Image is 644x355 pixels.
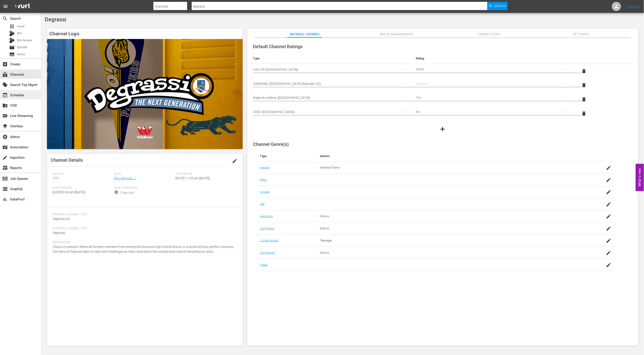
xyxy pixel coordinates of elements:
[47,39,243,149] img: Degrassi
[250,53,412,64] th: Type
[51,157,83,163] span: Channel Details
[175,176,210,180] span: [DATE] 11:03 am ([DATE])
[253,44,303,49] span: Default Channel Ratings
[250,53,636,120] table: simple table
[2,144,8,150] span: Automation
[2,72,8,77] span: Channels
[114,190,119,194] span: info
[494,2,506,10] span: Search
[260,166,270,169] a: Nielsen
[253,91,409,104] div: Régie du cinéma ([GEOGRAPHIC_DATA])
[260,263,268,266] a: Vidaa
[53,245,234,253] span: Class is in session! Relive all the best moments from everyone’s favourite high school drama. In ...
[260,251,275,254] a: LG Channel
[53,227,235,230] span: External Channel Title:
[628,5,640,8] a: Sign Out
[253,63,409,76] div: USA_PR ([GEOGRAPHIC_DATA])
[11,1,33,12] img: ans4CAIJ8jUAAAAAAAAAAAAAAAAAAAAAAAAgQb4GAAAAAAAAAAAAAAAAAAAAAAAAJMjXAAAAAAAAAAAAAAAAAAAAAAAAgAT5G...
[53,241,235,244] span: Description:
[380,31,414,37] span: Image Management
[581,97,587,102] span: delete
[120,190,134,195] div: 7-day lock
[47,28,243,39] h4: Channel Logo
[253,141,289,147] span: Channel Genre(s)
[229,155,240,166] button: edit
[9,24,15,29] span: Asset
[260,239,279,242] a: LG Secondary
[114,172,173,176] span: Slug:
[17,52,25,57] span: Series
[579,66,590,77] button: delete
[9,31,15,36] div: Bits
[253,105,409,118] div: CBSC ([GEOGRAPHIC_DATA])
[472,31,506,37] span: Connectors
[53,186,112,190] span: Last Updated:
[53,172,112,176] span: Wurl ID:
[2,82,8,88] span: Search Tag Mgmt
[260,214,273,218] a: Samsung
[316,151,576,162] th: Genres
[416,91,571,104] div: 13+
[53,213,235,216] span: Internal Channel Title:
[2,16,8,21] span: Search
[9,38,15,43] div: Bits Review
[3,4,8,9] span: menu
[114,176,136,180] a: dhx_degrassi_1
[581,111,587,116] span: delete
[53,217,70,221] span: Degrassi US
[2,176,8,181] span: Job Queues
[581,82,587,88] span: delete
[2,197,8,202] span: DataPool
[2,61,8,67] span: Create
[9,45,15,50] span: Episode
[2,113,8,119] span: Live Streaming
[17,24,25,29] span: Asset
[17,38,32,43] span: Bits Review
[260,190,270,194] a: Sinclair
[2,123,8,129] span: Overlays
[2,92,8,98] span: Schedule
[53,190,86,194] span: [DATE] 9:08 am ([DATE])
[412,53,575,64] th: Rating
[114,186,173,190] span: Lock Threshold:
[416,105,571,118] div: PG
[416,63,571,76] div: TVPG
[579,108,590,119] button: delete
[53,176,58,180] span: 715
[636,164,644,191] button: Open Feedback Widget
[53,231,65,235] span: Degrassi
[175,172,235,176] span: Created On:
[17,31,22,36] span: Bits
[253,77,409,90] div: SAMSUNG ([GEOGRAPHIC_DATA] (Republic of))
[2,134,8,140] span: Admin
[579,80,590,91] button: delete
[232,158,238,164] span: edit
[260,202,264,206] a: IAB
[9,52,15,57] span: Series
[287,31,322,37] span: Ratings / Genres
[487,2,508,10] button: Search
[563,31,598,37] span: Settings
[260,227,275,230] a: LG Primary
[45,16,66,23] span: Degrassi
[260,178,267,181] a: Roku
[256,151,316,162] th: Type
[2,186,8,192] span: GraphQL
[2,155,8,160] span: Ingestion
[2,165,8,171] span: Reports
[17,45,27,50] span: Episode
[2,103,8,108] span: VOD
[581,68,587,74] span: delete
[579,94,590,105] button: delete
